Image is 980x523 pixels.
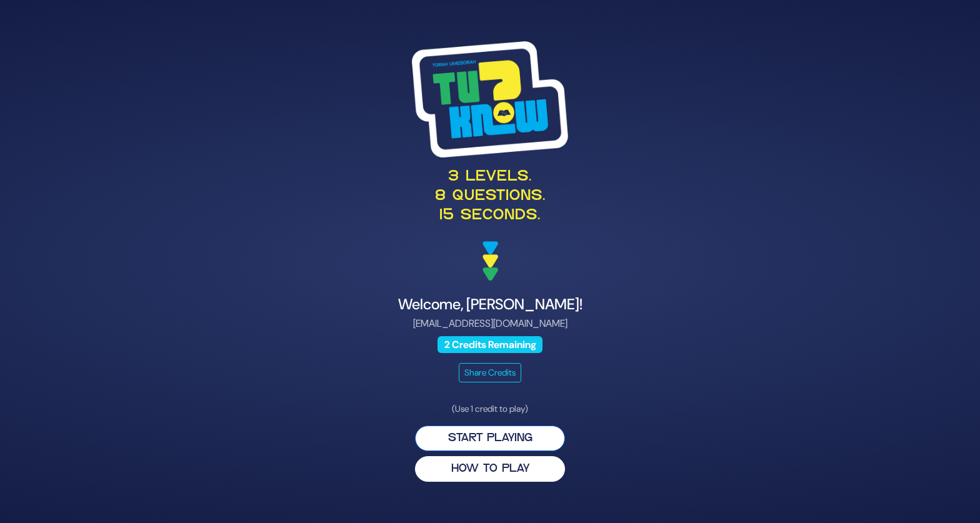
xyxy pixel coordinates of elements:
[185,316,795,331] p: [EMAIL_ADDRESS][DOMAIN_NAME]
[459,363,521,382] button: Share Credits
[482,241,498,281] img: decoration arrows
[185,167,795,226] p: 3 levels. 8 questions. 15 seconds.
[437,336,542,353] span: 2 Credits Remaining
[415,402,565,416] p: (Use 1 credit to play)
[185,296,795,314] h4: Welcome, [PERSON_NAME]!
[415,456,565,482] button: HOW TO PLAY
[412,41,568,157] img: Tournament Logo
[415,426,565,451] button: Start Playing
